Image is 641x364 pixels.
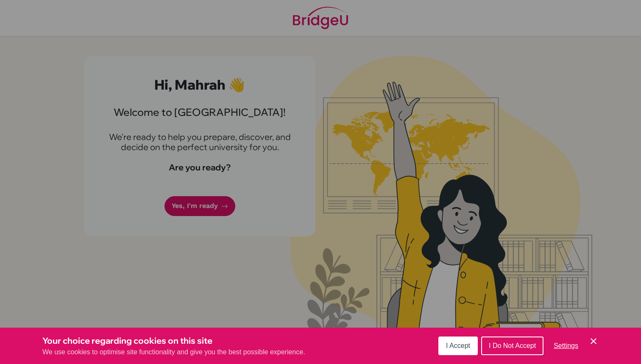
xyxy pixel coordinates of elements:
[438,337,478,355] button: I Accept
[554,342,578,349] span: Settings
[446,342,470,349] span: I Accept
[42,334,305,347] h3: Your choice regarding cookies on this site
[588,336,599,346] button: Save and close
[481,337,543,355] button: I Do Not Accept
[547,337,585,354] button: Settings
[489,342,536,349] span: I Do Not Accept
[42,347,305,357] p: We use cookies to optimise site functionality and give you the best possible experience.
